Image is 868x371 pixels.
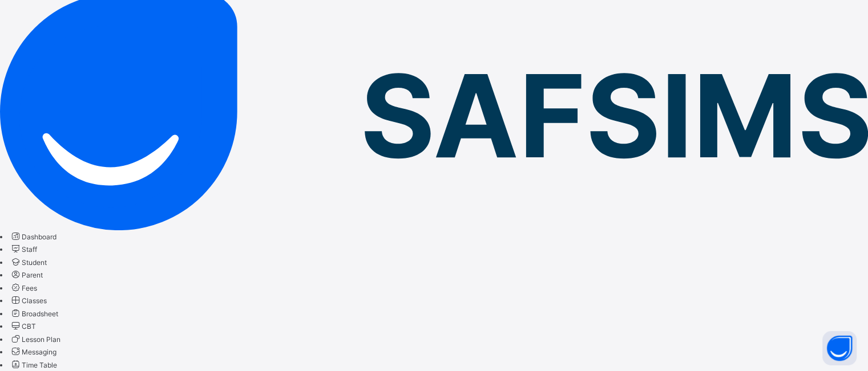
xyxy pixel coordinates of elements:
a: Messaging [10,348,56,356]
span: Parent [22,271,43,279]
span: Student [22,258,47,267]
span: Fees [22,284,37,292]
span: Dashboard [22,233,56,241]
a: Fees [10,284,37,292]
span: Staff [22,245,37,254]
a: Dashboard [10,233,56,241]
span: Lesson Plan [22,335,60,344]
span: Time Table [22,361,57,369]
span: Messaging [22,348,56,356]
span: Broadsheet [22,309,58,318]
button: Open asap [822,331,857,365]
span: CBT [22,322,36,331]
a: Parent [10,271,43,279]
a: Classes [10,296,47,305]
a: CBT [10,322,36,331]
a: Lesson Plan [10,335,60,344]
a: Student [10,258,47,267]
span: Classes [22,296,47,305]
a: Broadsheet [10,309,58,318]
a: Staff [10,245,37,254]
a: Time Table [10,361,57,369]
